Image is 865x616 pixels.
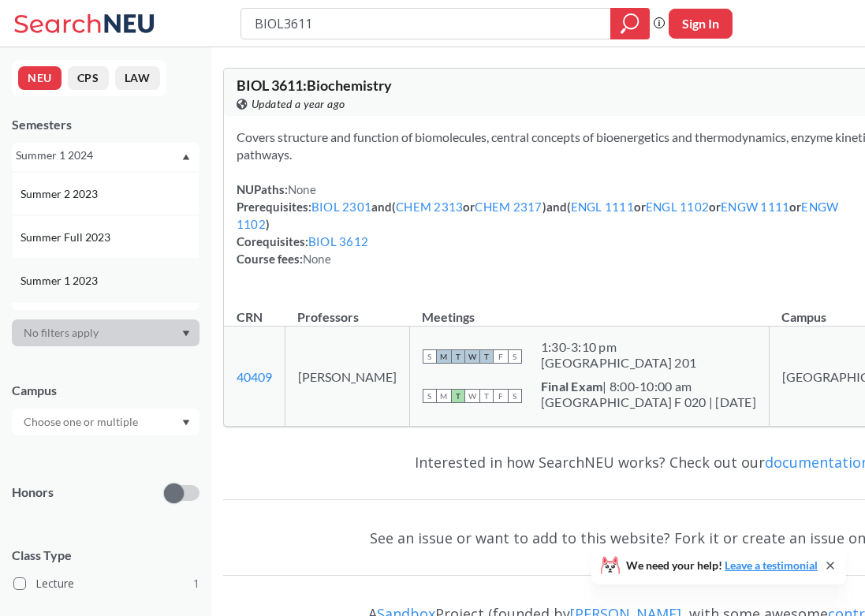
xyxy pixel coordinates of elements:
span: Summer Full 2023 [21,229,114,246]
span: We need your help! [626,560,818,571]
span: T [451,349,465,364]
b: Final Exam [541,379,603,394]
span: Summer 2 2023 [21,185,101,203]
div: 1:30 - 3:10 pm [541,339,696,355]
label: Lecture [13,573,199,594]
a: ENGL 1111 [571,200,634,214]
th: Meetings [409,293,769,327]
svg: magnifying glass [621,13,639,35]
span: S [423,349,437,364]
svg: Dropdown arrow [182,154,190,160]
div: | 8:00-10:00 am [541,379,756,394]
span: S [508,349,522,364]
div: NUPaths: Prerequisites: and ( or ) and ( or or or ) Corequisites: Course fees: [237,181,856,267]
a: BIOL 2301 [311,200,371,214]
div: Semesters [12,116,199,133]
div: [GEOGRAPHIC_DATA] F 020 | [DATE] [541,394,756,410]
input: Class, professor, course number, "phrase" [253,10,599,37]
span: Class Type [12,547,199,564]
span: None [288,182,316,196]
div: Dropdown arrow [12,409,199,435]
span: S [508,389,522,403]
button: NEU [18,66,62,90]
div: CRN [237,308,263,326]
button: CPS [68,66,109,90]
span: M [437,349,451,364]
input: Choose one or multiple [16,413,148,431]
button: LAW [115,66,160,90]
span: W [465,349,479,364]
a: CHEM 2313 [396,200,463,214]
th: Professors [285,293,409,327]
a: Leave a testimonial [725,558,818,572]
button: Sign In [669,9,733,39]
span: BIOL 3611 : Biochemistry [237,77,392,94]
span: S [423,389,437,403]
span: Updated a year ago [252,95,345,113]
span: Summer 1 2023 [21,272,101,289]
span: T [479,389,494,403]
a: ENGW 1111 [721,200,789,214]
a: CHEM 2317 [475,200,542,214]
div: Dropdown arrow [12,319,199,346]
div: Summer 1 2024Dropdown arrowSummer 2 2024Summer Full 2024Summer 1 2024Spring 2024Fall 2023Summer 2... [12,143,199,168]
div: Summer 1 2024 [16,147,181,164]
span: T [451,389,465,403]
p: Honors [12,483,54,502]
span: F [494,389,508,403]
span: None [303,252,331,266]
div: [GEOGRAPHIC_DATA] 201 [541,355,696,371]
td: [PERSON_NAME] [285,327,409,427]
svg: Dropdown arrow [182,420,190,426]
span: T [479,349,494,364]
span: M [437,389,451,403]
span: 1 [193,575,199,592]
a: BIOL 3612 [308,234,368,248]
div: Campus [12,382,199,399]
div: magnifying glass [610,8,650,39]
a: 40409 [237,369,272,384]
svg: Dropdown arrow [182,330,190,337]
span: F [494,349,508,364]
a: ENGL 1102 [646,200,709,214]
span: W [465,389,479,403]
